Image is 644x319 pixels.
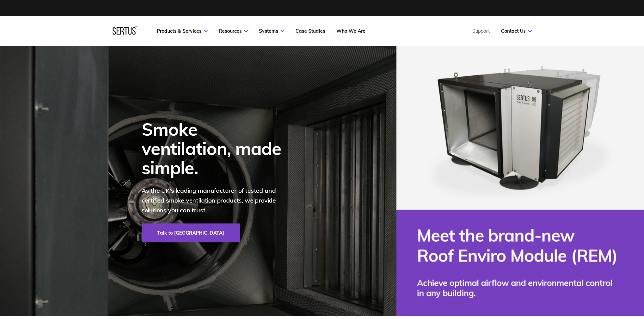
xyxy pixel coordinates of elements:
[472,28,490,34] a: Support
[219,28,248,34] a: Resources
[336,28,365,34] a: Who We Are
[157,28,208,34] a: Products & Services
[259,28,284,34] a: Systems
[142,223,240,242] a: Talk to [GEOGRAPHIC_DATA]
[501,28,532,34] a: Contact Us
[142,119,290,178] div: Smoke ventilation, made simple.
[295,28,325,34] a: Case Studies
[142,186,290,215] p: As the UK's leading manufacturer of tested and certified smoke ventilation products, we provide s...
